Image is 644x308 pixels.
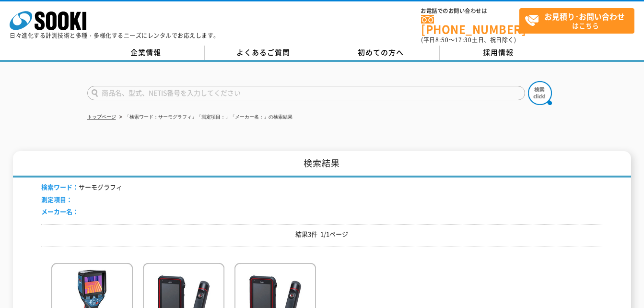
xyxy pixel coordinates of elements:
li: サーモグラフィ [41,182,122,192]
a: トップページ [87,114,116,119]
span: (平日 ～ 土日、祝日除く) [421,36,516,44]
a: 初めての方へ [322,46,440,60]
strong: お見積り･お問い合わせ [544,11,625,22]
span: お電話でのお問い合わせは [421,8,519,14]
li: 「検索ワード：サーモグラフィ」「測定項目：」「メーカー名：」の検索結果 [117,112,293,122]
span: 8:50 [435,36,449,44]
h1: 検索結果 [13,151,631,178]
p: 結果3件 1/1ページ [41,229,602,239]
a: お見積り･お問い合わせはこちら [519,8,634,34]
span: 検索ワード： [41,182,79,191]
span: 初めての方へ [358,47,404,58]
span: 測定項目： [41,195,72,204]
img: btn_search.png [528,81,552,105]
a: よくあるご質問 [205,46,322,60]
input: 商品名、型式、NETIS番号を入力してください [87,86,525,100]
a: [PHONE_NUMBER] [421,15,519,35]
span: 17:30 [455,36,472,44]
a: 採用情報 [440,46,557,60]
p: 日々進化する計測技術と多種・多様化するニーズにレンタルでお応えします。 [10,33,220,38]
span: メーカー名： [41,207,79,216]
a: 企業情報 [87,46,205,60]
span: はこちら [525,9,634,33]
